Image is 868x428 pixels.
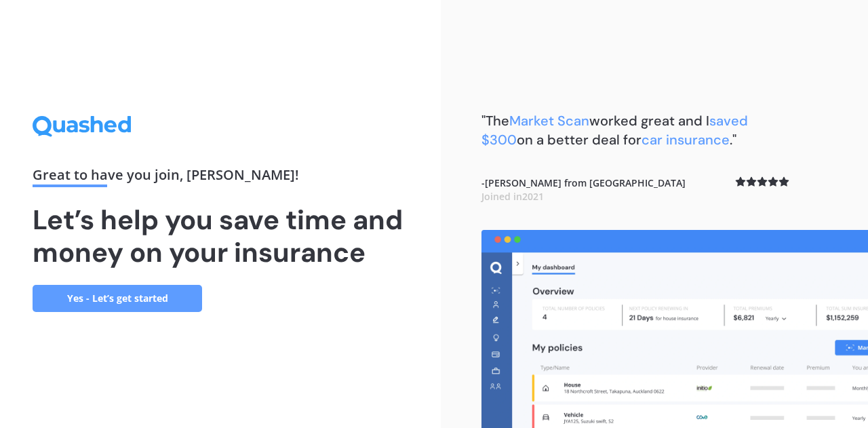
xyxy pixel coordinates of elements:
b: - [PERSON_NAME] from [GEOGRAPHIC_DATA] [481,176,686,203]
span: car insurance [642,131,730,149]
span: Market Scan [509,112,589,130]
h1: Let’s help you save time and money on your insurance [33,203,408,269]
a: Yes - Let’s get started [33,285,202,312]
span: Joined in 2021 [481,190,544,203]
div: Great to have you join , [PERSON_NAME] ! [33,168,408,187]
b: "The worked great and I on a better deal for ." [481,112,748,149]
img: dashboard.webp [481,230,868,428]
